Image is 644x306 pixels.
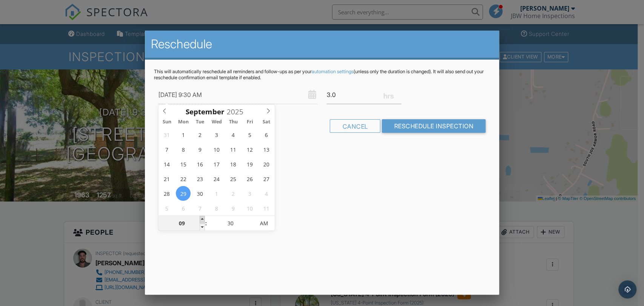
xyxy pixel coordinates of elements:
span: September 20, 2025 [259,157,274,171]
span: September 25, 2025 [226,171,240,186]
span: Sat [258,120,275,125]
span: September 23, 2025 [192,171,207,186]
span: October 11, 2025 [259,201,274,215]
span: September 30, 2025 [192,186,207,201]
span: October 4, 2025 [259,186,274,201]
span: October 3, 2025 [242,186,257,201]
span: September 2, 2025 [192,127,207,142]
span: October 10, 2025 [242,201,257,215]
span: September 10, 2025 [209,142,224,157]
span: October 8, 2025 [209,201,224,215]
span: September 26, 2025 [242,171,257,186]
span: Thu [225,120,241,125]
span: September 1, 2025 [176,127,191,142]
span: August 31, 2025 [159,127,174,142]
span: September 4, 2025 [226,127,240,142]
span: September 28, 2025 [159,186,174,201]
span: September 19, 2025 [242,157,257,171]
span: September 14, 2025 [159,157,174,171]
span: September 29, 2025 [176,186,191,201]
input: Scroll to increment [207,216,254,231]
span: October 6, 2025 [176,201,191,215]
span: September 22, 2025 [176,171,191,186]
span: September 27, 2025 [259,171,274,186]
span: Sun [158,120,175,125]
span: September 7, 2025 [159,142,174,157]
span: September 12, 2025 [242,142,257,157]
span: October 9, 2025 [226,201,240,215]
p: This will automatically reschedule all reminders and follow-ups as per your (unless only the dura... [154,69,490,81]
span: Click to toggle [254,216,274,231]
span: September 18, 2025 [226,157,240,171]
span: Tue [192,120,208,125]
span: Fri [241,120,258,125]
span: September 24, 2025 [209,171,224,186]
span: October 2, 2025 [226,186,240,201]
span: September 3, 2025 [209,127,224,142]
div: Open Intercom Messenger [618,280,636,298]
span: September 13, 2025 [259,142,274,157]
span: September 8, 2025 [176,142,191,157]
span: October 5, 2025 [159,201,174,215]
span: October 7, 2025 [192,201,207,215]
span: September 17, 2025 [209,157,224,171]
span: September 15, 2025 [176,157,191,171]
span: Wed [208,120,225,125]
input: Scroll to increment [224,107,249,117]
h2: Reschedule [151,37,493,52]
input: Scroll to increment [158,216,205,231]
span: September 5, 2025 [242,127,257,142]
span: September 6, 2025 [259,127,274,142]
span: September 11, 2025 [226,142,240,157]
span: September 9, 2025 [192,142,207,157]
input: Reschedule Inspection [382,119,486,133]
div: Cancel [330,119,380,133]
span: September 21, 2025 [159,171,174,186]
span: September 16, 2025 [192,157,207,171]
span: October 1, 2025 [209,186,224,201]
span: Mon [175,120,192,125]
a: automation settings [312,69,354,74]
span: Scroll to increment [186,108,224,115]
span: : [205,216,207,231]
